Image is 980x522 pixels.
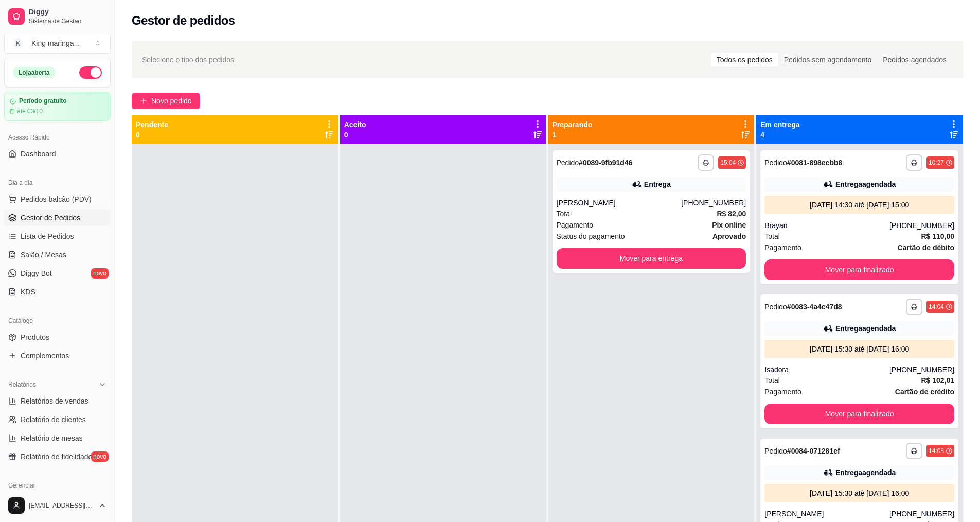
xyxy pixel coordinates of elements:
a: Lista de Pedidos [4,228,111,245]
span: Complementos [21,351,69,361]
p: 4 [760,130,799,140]
span: Pagamento [764,386,801,397]
span: Salão / Mesas [21,250,66,260]
p: Aceito [344,119,366,130]
span: Selecione o tipo dos pedidos [142,54,234,65]
span: [EMAIL_ADDRESS][DOMAIN_NAME] [29,501,94,510]
div: [PHONE_NUMBER] [889,509,954,519]
div: Dia a dia [4,175,111,191]
div: Catálogo [4,312,111,329]
span: Relatórios de vendas [21,396,88,406]
span: plus [140,97,147,105]
strong: Pix online [712,221,746,229]
div: 15:04 [720,159,736,167]
span: K [13,38,23,48]
div: Brayan [764,220,889,231]
span: Pedido [557,159,579,167]
div: Todos os pedidos [711,53,778,67]
a: Relatório de clientes [4,411,111,428]
strong: Cartão de débito [898,243,954,252]
div: [DATE] 15:30 até [DATE] 16:00 [769,488,950,498]
a: Dashboard [4,146,111,162]
div: Entrega agendada [835,323,896,334]
span: Relatório de clientes [21,414,86,425]
span: Diggy [29,8,106,17]
div: [PHONE_NUMBER] [889,364,954,375]
strong: # 0081-898ecbb8 [787,159,842,167]
span: Gestor de Pedidos [21,213,80,223]
strong: # 0083-4a4c47d8 [787,303,842,311]
strong: aprovado [712,232,746,240]
span: Pedido [764,303,787,311]
div: [PERSON_NAME] [557,198,682,208]
span: Relatórios [8,380,36,389]
span: Lista de Pedidos [21,231,74,241]
a: Relatório de fidelidadenovo [4,448,111,465]
div: [PERSON_NAME] [764,509,889,519]
span: Pagamento [764,242,801,253]
span: Dashboard [21,149,56,159]
span: Status do pagamento [557,231,625,242]
span: Total [764,231,780,242]
article: Período gratuito [19,97,67,105]
span: Total [764,375,780,386]
span: Relatório de fidelidade [21,451,92,462]
a: Complementos [4,347,111,364]
span: Total [557,208,572,219]
div: Isadora [764,364,889,375]
p: 1 [553,130,593,140]
strong: # 0084-071281ef [787,447,840,455]
div: 10:27 [929,159,944,167]
div: [PHONE_NUMBER] [681,198,746,208]
div: Pedidos sem agendamento [778,53,877,67]
span: Novo pedido [151,95,192,107]
a: DiggySistema de Gestão [4,4,111,29]
div: Loja aberta [13,67,56,78]
div: [DATE] 14:30 até [DATE] 15:00 [769,200,950,210]
a: Relatório de mesas [4,430,111,446]
div: 14:08 [929,447,944,455]
a: Produtos [4,329,111,345]
h2: Gestor de pedidos [132,12,235,29]
a: Gestor de Pedidos [4,210,111,226]
div: Pedidos agendados [877,53,952,67]
div: King maringa ... [31,38,80,48]
div: Entrega agendada [835,179,896,189]
article: até 03/10 [17,107,43,115]
span: Pagamento [557,219,594,231]
span: Produtos [21,332,49,342]
a: Período gratuitoaté 03/10 [4,92,111,121]
a: Relatórios de vendas [4,393,111,409]
div: 14:04 [929,303,944,311]
button: Alterar Status [79,66,102,79]
button: Novo pedido [132,93,200,109]
strong: R$ 110,00 [921,232,954,240]
button: Pedidos balcão (PDV) [4,191,111,207]
strong: R$ 82,00 [717,210,746,218]
p: 0 [344,130,366,140]
strong: # 0089-9fb91d46 [579,159,632,167]
span: Diggy Bot [21,268,52,279]
a: Diggy Botnovo [4,265,111,282]
strong: R$ 102,01 [921,376,954,385]
a: Salão / Mesas [4,247,111,263]
p: Pendente [136,119,168,130]
p: Preparando [553,119,593,130]
div: [DATE] 15:30 até [DATE] 16:00 [769,344,950,354]
span: KDS [21,287,35,297]
div: Acesso Rápido [4,129,111,146]
div: Gerenciar [4,477,111,494]
button: Mover para entrega [557,248,746,269]
span: Pedido [764,159,787,167]
span: Sistema de Gestão [29,17,106,25]
p: Em entrega [760,119,799,130]
button: [EMAIL_ADDRESS][DOMAIN_NAME] [4,493,111,518]
div: [PHONE_NUMBER] [889,220,954,231]
strong: Cartão de crédito [895,388,954,396]
span: Pedido [764,447,787,455]
a: KDS [4,284,111,300]
button: Select a team [4,33,111,54]
span: Pedidos balcão (PDV) [21,194,92,204]
div: Entrega [644,179,671,189]
button: Mover para finalizado [764,404,954,424]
